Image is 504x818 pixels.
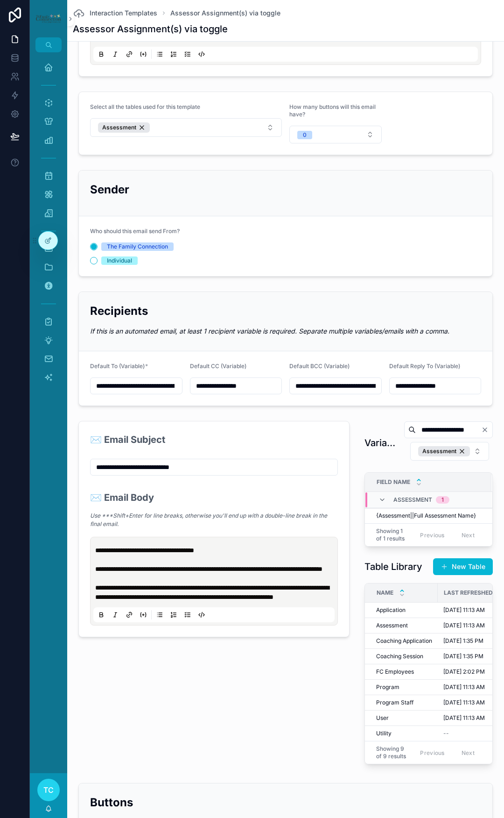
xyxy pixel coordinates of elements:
[90,228,180,235] span: Who should this email send From?
[376,653,423,660] span: Coaching Session
[364,560,422,573] h1: Table Library
[376,730,392,737] span: Utility
[443,622,485,629] span: [DATE] 11:13 AM
[443,730,449,737] span: --
[443,683,485,691] span: [DATE] 11:13 AM
[444,589,493,597] span: Last Refreshed
[90,363,145,370] span: Default To (Variable)
[90,182,481,197] h2: Sender
[90,512,327,527] em: Use ***Shift+Enter for line breaks, otherwise you'll end up with a double-line break in the final...
[190,363,246,370] span: Default CC (Variable)
[73,22,228,36] h1: Assessor Assignment(s) via toggle
[418,446,470,456] button: Unselect 3
[364,436,399,449] h1: Variable Library
[35,14,62,23] img: App logo
[289,103,376,118] span: How many buttons will this email have?
[376,745,406,760] span: Showing 9 of 9 results
[376,512,476,519] span: {Assessment||Full Assessment Name}
[410,442,489,461] button: Select Button
[377,589,393,597] span: Name
[376,699,413,706] span: Program Staff
[443,714,485,722] span: [DATE] 11:13 AM
[441,496,444,504] div: 1
[443,668,485,676] span: [DATE] 2:02 PM
[289,363,350,370] span: Default BCC (Variable)
[376,668,414,676] span: FC Employees
[107,256,132,265] div: Individual
[443,653,483,660] span: [DATE] 1:35 PM
[107,242,168,251] div: The Family Connection
[90,434,165,447] h2: ✉️ Email Subject
[481,426,492,434] button: Clear
[377,478,410,486] span: Field Name
[90,103,200,110] span: Select all the tables used for this template
[376,606,406,614] span: Application
[289,126,382,143] button: Select Button
[90,118,282,137] button: Select Button
[443,637,483,645] span: [DATE] 1:35 PM
[90,327,449,335] em: If this is an automated email, at least 1 recipient variable is required. Separate multiple varia...
[90,491,338,505] h2: ✉️ Email Body
[90,795,481,810] h2: Buttons
[393,496,432,504] span: Assessment
[376,714,389,722] span: User
[376,622,408,629] span: Assessment
[433,558,493,575] button: New Table
[170,8,280,18] a: Assessor Assignment(s) via toggle
[303,131,307,139] div: 0
[43,784,54,796] span: TC
[376,527,406,542] span: Showing 1 of 1 results
[90,8,157,18] span: Interaction Templates
[90,303,481,319] h2: Recipients
[102,124,136,131] span: Assessment
[376,683,399,691] span: Program
[376,637,432,645] span: Coaching Application
[389,363,460,370] span: Default Reply To (Variable)
[30,52,67,398] div: scrollable content
[73,7,157,19] a: Interaction Templates
[98,122,150,133] button: Unselect 3
[443,699,485,706] span: [DATE] 11:13 AM
[422,448,456,455] span: Assessment
[443,606,485,614] span: [DATE] 11:13 AM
